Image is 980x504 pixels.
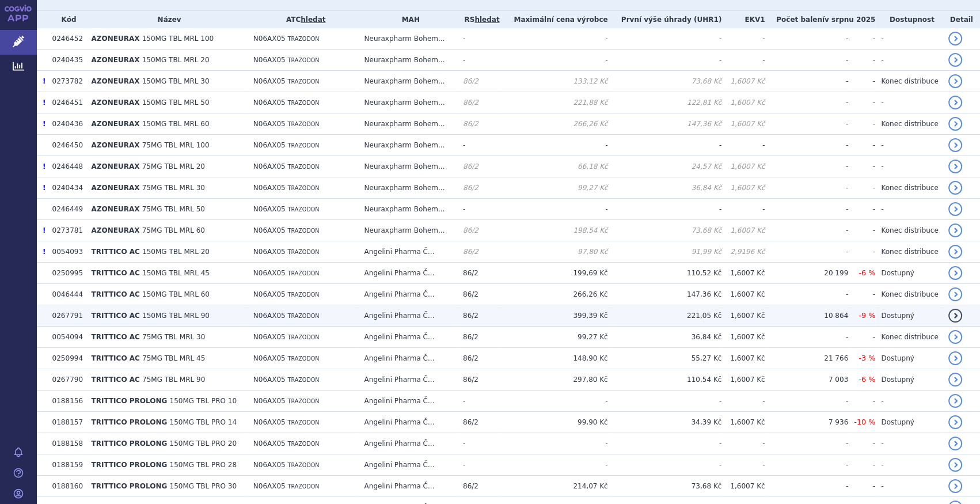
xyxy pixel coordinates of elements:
span: TRITTICO PROLONG [92,439,168,448]
td: 1,6007 Kč [721,156,765,177]
td: Dostupný [875,305,943,327]
span: TRITTICO AC [92,269,140,277]
span: N06AX05 [253,35,286,43]
a: detail [948,160,962,173]
span: TRAZODON [288,313,320,319]
span: 86/2 [463,312,478,320]
span: N06AX05 [253,162,286,170]
td: 66,18 Kč [501,156,608,177]
th: Název [86,11,248,28]
td: - [875,391,943,412]
span: 86/2 [463,184,478,192]
td: 73,68 Kč [608,71,722,92]
span: N06AX05 [253,290,286,298]
td: 266,26 Kč [501,113,608,135]
span: N06AX05 [253,397,286,405]
td: - [848,284,875,305]
td: - [848,391,875,412]
span: AZONEURAX [92,162,140,170]
td: 110,52 Kč [608,263,722,284]
td: - [765,177,849,199]
td: 99,90 Kč [501,412,608,433]
span: TRAZODON [288,270,320,276]
span: AZONEURAX [92,226,140,234]
td: Neuraxpharm Bohem... [359,199,457,220]
td: - [848,220,875,241]
td: - [848,199,875,220]
span: Poslední data tohoto produktu jsou ze SCAU platného k 01.07.2024. [43,120,45,128]
span: -6 % [859,268,875,277]
td: - [765,71,849,92]
a: detail [948,74,962,88]
td: - [721,50,765,71]
span: 150MG TBL MRL 90 [142,312,210,320]
span: N06AX05 [253,120,286,128]
td: 1,6007 Kč [721,177,765,199]
td: - [765,241,849,263]
span: 75MG TBL MRL 45 [142,354,205,362]
td: 1,6007 Kč [721,263,765,284]
span: TRITTICO AC [92,333,140,341]
a: detail [948,266,962,280]
td: - [875,28,943,50]
span: TRAZODON [288,142,320,149]
th: Maximální cena výrobce [501,11,608,28]
span: TRITTICO PROLONG [92,397,168,405]
td: 297,80 Kč [501,369,608,391]
td: - [875,92,943,113]
td: 0273781 [47,220,86,241]
span: TRAZODON [288,206,320,213]
td: 0246449 [47,199,86,220]
span: 86/2 [463,418,478,426]
span: TRAZODON [288,100,320,106]
td: - [875,433,943,454]
a: detail [948,181,962,195]
td: 99,27 Kč [501,327,608,348]
span: TRITTICO AC [92,354,140,362]
td: - [501,199,608,220]
td: 36,84 Kč [608,327,722,348]
td: 0240434 [47,177,86,199]
td: Neuraxpharm Bohem... [359,220,457,241]
td: 20 199 [765,263,849,284]
span: 75MG TBL MRL 90 [142,376,205,384]
td: Angelini Pharma Č... [359,412,457,433]
td: - [457,433,501,454]
td: 1,6007 Kč [721,71,765,92]
span: 150MG TBL MRL 60 [142,290,210,298]
td: Angelini Pharma Č... [359,348,457,369]
td: Neuraxpharm Bohem... [359,28,457,50]
td: 1,6007 Kč [721,284,765,305]
span: 150MG TBL MRL 50 [142,98,210,107]
span: 150MG TBL PRO 14 [169,418,237,426]
span: TRAZODON [288,57,320,63]
a: detail [948,351,962,365]
span: AZONEURAX [92,205,140,213]
th: Počet balení [765,11,876,28]
td: Neuraxpharm Bohem... [359,71,457,92]
span: TRAZODON [288,355,320,362]
span: 150MG TBL MRL 60 [142,120,210,128]
a: detail [948,437,962,450]
td: 1,6007 Kč [721,412,765,433]
a: detail [948,117,962,131]
span: TRAZODON [288,228,320,234]
td: 0188157 [47,412,86,433]
td: 122,81 Kč [608,92,722,113]
span: 86/2 [463,333,478,341]
span: TRAZODON [288,334,320,340]
td: - [848,113,875,135]
th: EKV1 [721,11,765,28]
span: N06AX05 [253,77,286,85]
td: 55,27 Kč [608,348,722,369]
span: TRITTICO AC [92,376,140,384]
td: Angelini Pharma Č... [359,284,457,305]
td: 0246450 [47,135,86,156]
th: RS [457,11,501,28]
span: 86/2 [463,162,478,170]
td: - [765,433,849,454]
span: AZONEURAX [92,35,140,43]
th: Kód [47,11,86,28]
span: N06AX05 [253,226,286,234]
td: - [765,327,849,348]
